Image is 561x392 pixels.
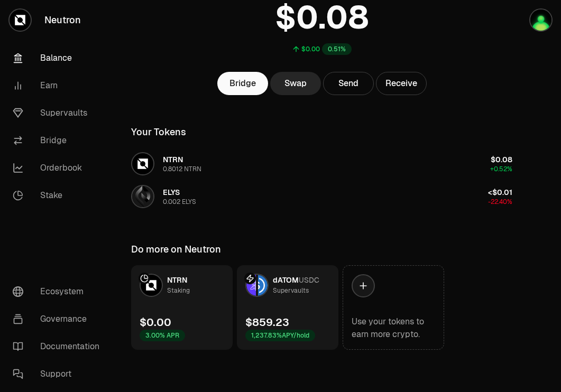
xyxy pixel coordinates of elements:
[4,182,114,209] a: Stake
[323,72,374,95] button: Send
[343,265,444,350] a: Use your tokens to earn more crypto.
[245,330,315,341] div: 1,237.83% APY/hold
[491,155,512,164] span: $0.08
[258,275,268,296] img: USDC Logo
[4,333,114,360] a: Documentation
[352,315,435,341] div: Use your tokens to earn more crypto.
[163,155,183,164] span: NTRN
[273,275,299,285] span: dATOM
[301,45,320,53] div: $0.00
[163,198,196,206] div: 0.002 ELYS
[217,72,268,95] a: Bridge
[4,278,114,305] a: Ecosystem
[488,188,512,197] span: <$0.01
[4,99,114,127] a: Supervaults
[125,181,519,212] button: ELYS LogoELYS0.002 ELYS<$0.01-22.40%
[490,165,512,173] span: +0.52%
[125,148,519,180] button: NTRN LogoNTRN0.8012 NTRN$0.08+0.52%
[163,188,180,197] span: ELYS
[4,127,114,154] a: Bridge
[4,44,114,72] a: Balance
[237,265,338,350] a: dATOM LogoUSDC LogodATOMUSDCSupervaults$859.231,237.83%APY/hold
[163,165,201,173] div: 0.8012 NTRN
[140,330,185,341] div: 3.00% APR
[167,275,187,285] span: NTRN
[131,265,233,350] a: NTRN LogoNTRNStaking$0.003.00% APR
[270,72,321,95] a: Swap
[488,198,512,206] span: -22.40%
[273,285,309,296] div: Supervaults
[4,360,114,388] a: Support
[4,72,114,99] a: Earn
[167,285,190,296] div: Staking
[132,153,153,174] img: NTRN Logo
[299,275,319,285] span: USDC
[376,72,427,95] button: Receive
[246,275,256,296] img: dATOM Logo
[140,315,171,330] div: $0.00
[4,154,114,182] a: Orderbook
[530,10,551,31] img: Atom Staking
[132,186,153,207] img: ELYS Logo
[322,43,352,55] div: 0.51%
[4,305,114,333] a: Governance
[131,242,221,257] div: Do more on Neutron
[131,125,186,139] div: Your Tokens
[245,315,289,330] div: $859.23
[141,275,162,296] img: NTRN Logo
